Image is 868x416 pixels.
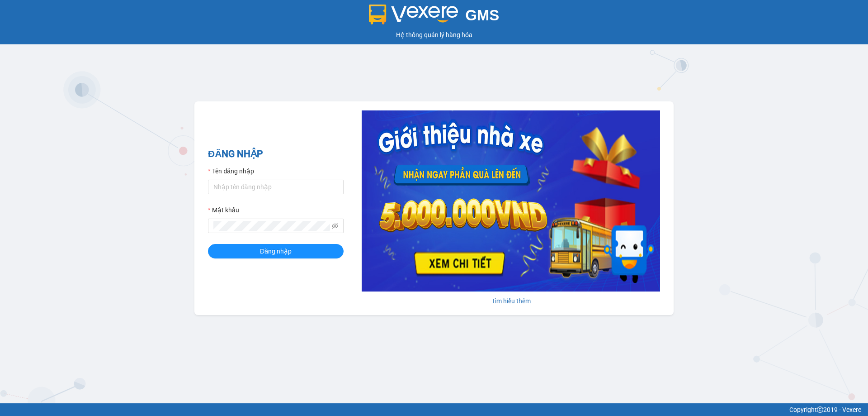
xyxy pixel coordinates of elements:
img: banner-0 [362,110,660,292]
span: copyright [817,406,823,413]
div: Copyright 2019 - Vexere [7,405,861,415]
div: Hệ thống quản lý hàng hóa [2,30,866,40]
label: Mật khẩu [208,205,239,215]
div: Tìm hiểu thêm [362,296,660,306]
h2: ĐĂNG NHẬP [208,147,344,162]
span: GMS [465,7,499,24]
img: logo 2 [369,5,458,24]
span: Đăng nhập [260,246,292,256]
a: GMS [369,14,500,21]
input: Tên đăng nhập [208,180,344,194]
label: Tên đăng nhập [208,166,254,176]
button: Đăng nhập [208,244,344,258]
span: eye-invisible [332,223,338,229]
input: Mật khẩu [213,221,330,231]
